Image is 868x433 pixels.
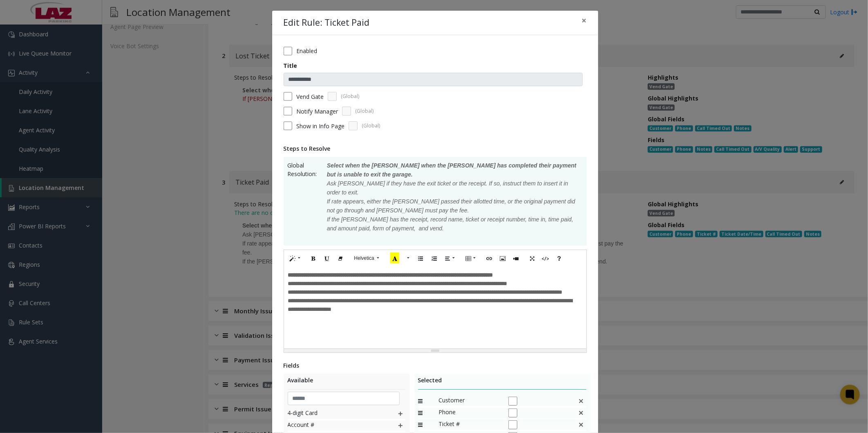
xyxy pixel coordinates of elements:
span: × [582,15,587,26]
span: If the [PERSON_NAME] has the receipt, record name, ticket or receipt number, time in, time paid, ... [327,216,573,232]
span: (Global) [355,107,374,115]
span: Ticket # [438,420,500,430]
img: plusIcon.svg [397,420,404,431]
button: Help [552,252,566,265]
button: Recent Color [386,252,404,265]
h4: Edit Rule: Ticket Paid [284,16,370,29]
img: false [578,420,584,430]
span: Select when the [PERSON_NAME] when the [PERSON_NAME] has completed their payment but is unable to... [327,162,577,178]
button: Unordered list (CTRL+SHIFT+NUM7) [414,252,427,265]
button: Style [286,252,305,265]
img: false [578,396,584,406]
div: Available [288,376,406,390]
button: More Color [403,252,412,265]
button: Video [509,252,523,265]
span: Customer [438,396,500,406]
button: Picture [496,252,510,265]
div: Selected [418,376,587,390]
button: Underline (CTRL+U) [320,252,334,265]
span: 4-digit Card [288,408,380,419]
span: Account # [288,420,380,431]
span: Phone [438,408,500,418]
span: Helvetica [354,255,374,261]
button: Ordered list (CTRL+SHIFT+NUM8) [427,252,441,265]
label: Vend Gate [296,92,324,101]
span: (Global) [362,122,380,129]
button: Link (CTRL+K) [482,252,496,265]
span: Ask [PERSON_NAME] if they have the exit ticket or the receipt. If so, instruct them to insert it ... [327,180,568,196]
label: Title [284,61,298,70]
span: Show in Info Page [296,122,345,130]
img: plusIcon.svg [397,408,404,419]
div: Steps to Resolve [284,144,587,153]
button: Bold (CTRL+B) [307,252,321,265]
span: (Global) [341,93,359,100]
button: Code View [539,252,553,265]
button: Close [576,11,593,31]
span: Global Resolution: [288,161,319,241]
button: Font Family [350,252,384,264]
img: false [578,408,584,418]
span: If rate appears, either the [PERSON_NAME] passed their allotted time, or the original payment did... [327,198,575,214]
button: Table [461,252,480,265]
div: Resize [284,349,586,353]
label: Enabled [296,47,317,55]
div: Fields [284,361,587,370]
button: Remove Font Style (CTRL+\) [334,252,348,265]
button: Full Screen [525,252,539,265]
button: Paragraph [441,252,459,265]
label: Notify Manager [296,107,338,116]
